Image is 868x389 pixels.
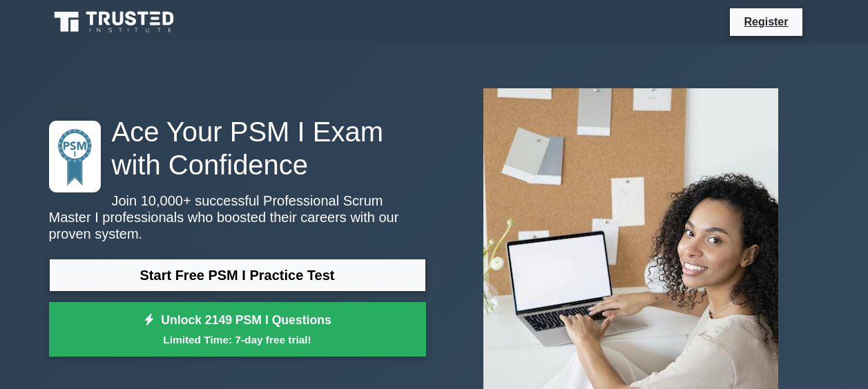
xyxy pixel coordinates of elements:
a: Unlock 2149 PSM I QuestionsLimited Time: 7-day free trial! [49,302,426,357]
small: Limited Time: 7-day free trial! [66,332,409,348]
p: Join 10,000+ successful Professional Scrum Master I professionals who boosted their careers with ... [49,192,426,242]
a: Register [735,13,796,30]
a: Start Free PSM I Practice Test [49,259,426,292]
h1: Ace Your PSM I Exam with Confidence [49,115,426,181]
